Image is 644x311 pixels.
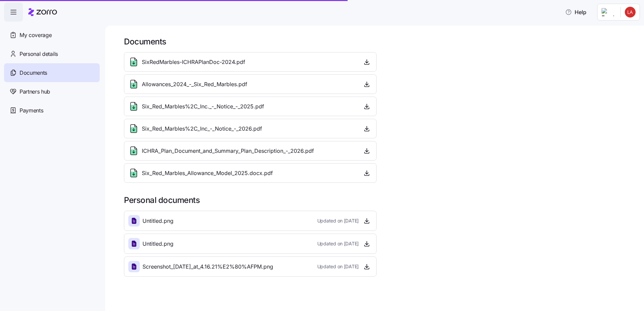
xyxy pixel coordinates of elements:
[20,88,50,96] span: Partners hub
[317,263,359,270] span: Updated on [DATE]
[565,8,586,16] span: Help
[317,217,359,224] span: Updated on [DATE]
[4,82,100,101] a: Partners hub
[4,44,100,63] a: Personal details
[602,8,615,16] img: Employer logo
[142,58,245,66] span: SixRedMarbles-ICHRAPlanDoc-2024.pdf
[20,106,43,115] span: Payments
[142,80,247,89] span: Allowances_2024_-_Six_Red_Marbles.pdf
[142,169,273,177] span: Six_Red_Marbles_Allowance_Model_2025.docx.pdf
[124,36,635,47] h1: Documents
[4,63,100,82] a: Documents
[20,69,47,77] span: Documents
[124,195,635,205] h1: Personal documents
[317,240,359,247] span: Updated on [DATE]
[625,7,636,18] img: e34ecf490f519fbb9efb7f74ccef817d
[4,26,100,44] a: My coverage
[142,240,173,248] span: Untitled.png
[142,217,173,225] span: Untitled.png
[142,263,273,271] span: Screenshot_[DATE]_at_4.16.21%E2%80%AFPM.png
[4,101,100,120] a: Payments
[142,125,262,133] span: Six_Red_Marbles%2C_Inc_-_Notice_-_2026.pdf
[20,50,58,58] span: Personal details
[560,5,592,19] button: Help
[142,147,314,155] span: ICHRA_Plan_Document_and_Summary_Plan_Description_-_2026.pdf
[20,31,52,39] span: My coverage
[142,102,264,111] span: Six_Red_Marbles%2C_Inc._-_Notice_-_2025.pdf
